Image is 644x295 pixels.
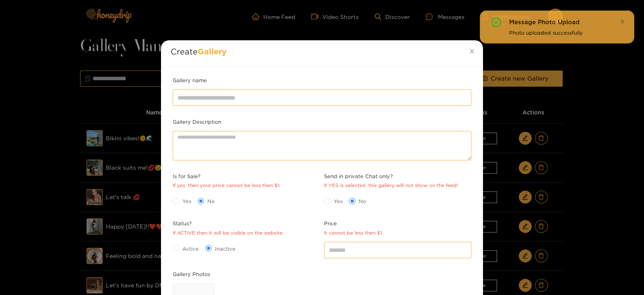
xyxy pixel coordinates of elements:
span: Gallery [198,47,227,56]
span: Inactive [212,245,239,253]
span: Send in private Chat only? [324,172,458,180]
div: Message Photo Upload [509,17,624,27]
span: Yes [179,197,194,205]
span: check-circle [491,17,501,28]
span: close [620,19,625,24]
span: Status? [173,219,284,227]
div: It cannot be less then $1. [324,229,383,237]
div: If ACTIVE then it will be visible on the website. [173,229,284,237]
span: Is for Sale? [173,172,281,180]
span: Active [179,245,202,253]
h2: Create [171,47,473,56]
div: If yes, then your price cannot be less then $1. [173,182,281,189]
label: Gallery Photos [173,270,210,278]
span: Yes [330,197,346,205]
div: If YES is selected, this gallery will not show on the feed! [324,182,458,189]
textarea: Gallery Description [173,131,471,160]
span: No [204,197,218,205]
label: Gallery Description [173,118,221,126]
button: Close [460,40,483,63]
label: Gallery name [173,76,207,84]
span: Price [324,219,383,227]
span: close [469,48,475,54]
div: Photo uploaded successfully [509,29,624,37]
input: Gallery name [173,89,471,106]
span: No [355,197,369,205]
